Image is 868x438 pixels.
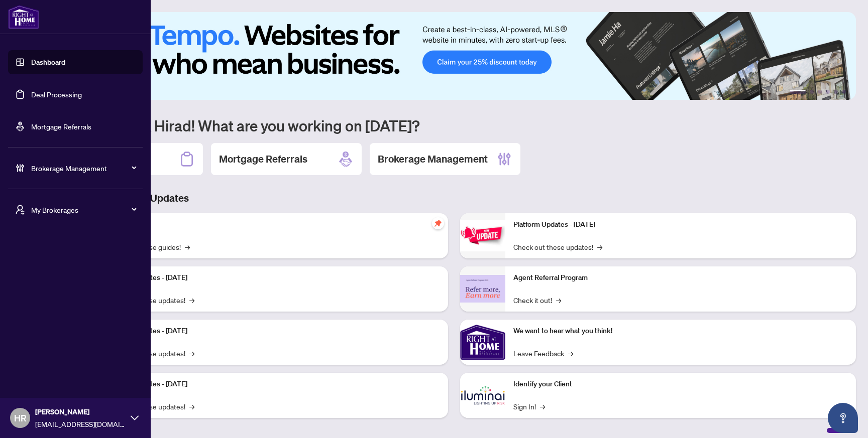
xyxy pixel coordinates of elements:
img: Agent Referral Program [460,275,505,303]
span: → [189,401,194,412]
a: Sign In!→ [513,401,545,412]
button: 6 [842,90,846,94]
img: We want to hear what you think! [460,320,505,365]
a: Deal Processing [31,90,82,99]
button: 2 [810,90,814,94]
h2: Mortgage Referrals [219,152,307,166]
p: Agent Referral Program [513,272,848,283]
p: Identify your Client [513,379,848,390]
span: [PERSON_NAME] [35,406,126,417]
span: → [189,348,194,359]
span: [EMAIL_ADDRESS][DOMAIN_NAME] [35,418,126,429]
span: pushpin [432,217,444,229]
p: We want to hear what you think! [513,326,848,337]
h1: Welcome back Hirad! What are you working on [DATE]? [52,116,856,135]
img: logo [8,5,39,29]
p: Self-Help [105,219,440,230]
img: Identify your Client [460,373,505,418]
span: → [540,401,545,412]
a: Dashboard [31,58,65,67]
span: user-switch [15,205,25,215]
a: Leave Feedback→ [513,348,573,359]
button: 4 [826,90,830,94]
button: 3 [818,90,822,94]
button: 5 [834,90,838,94]
button: 1 [790,90,806,94]
span: My Brokerages [31,204,136,215]
h2: Brokerage Management [378,152,488,166]
button: Open asap [828,403,858,433]
span: → [556,295,561,306]
span: HR [14,411,27,425]
span: → [185,241,190,252]
p: Platform Updates - [DATE] [105,326,440,337]
h3: Brokerage & Industry Updates [52,191,856,205]
p: Platform Updates - [DATE] [105,272,440,283]
span: → [568,348,573,359]
a: Check it out!→ [513,295,561,306]
img: Slide 0 [52,12,856,100]
span: Brokerage Management [31,163,136,174]
span: → [189,295,194,306]
span: → [597,241,602,252]
p: Platform Updates - [DATE] [105,379,440,390]
a: Check out these updates!→ [513,241,602,252]
a: Mortgage Referrals [31,122,91,131]
img: Platform Updates - June 23, 2025 [460,220,505,251]
p: Platform Updates - [DATE] [513,219,848,230]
